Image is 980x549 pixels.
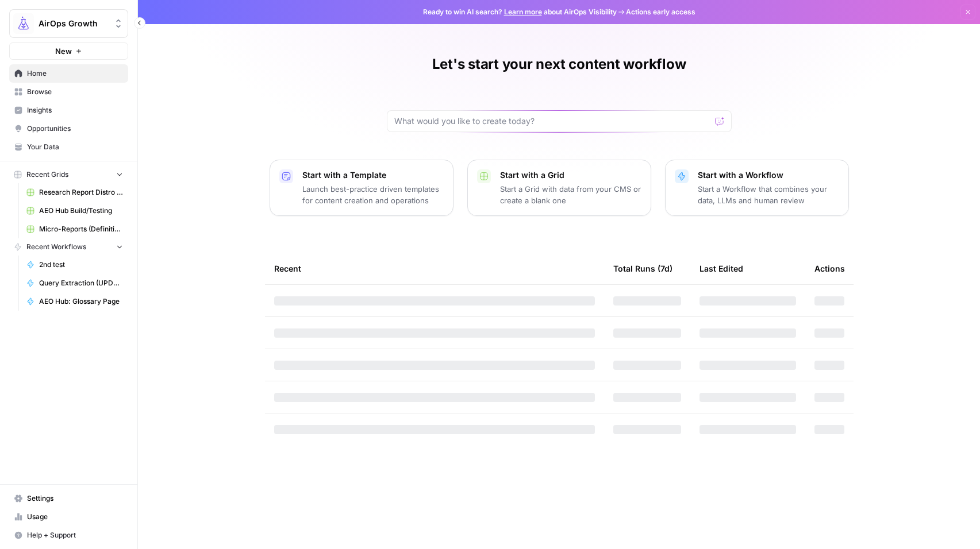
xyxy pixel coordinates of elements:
[698,183,839,206] p: Start a Workflow that combines your data, LLMs and human review
[39,18,108,29] span: AirOps Growth
[274,253,595,284] div: Recent
[21,292,128,311] a: AEO Hub: Glossary Page
[432,55,686,74] h1: Let's start your next content workflow
[698,169,839,181] p: Start with a Workflow
[9,101,128,119] a: Insights
[27,530,123,540] span: Help + Support
[302,169,444,181] p: Start with a Template
[9,64,128,83] a: Home
[9,508,128,526] a: Usage
[27,105,123,115] span: Insights
[700,253,743,284] div: Last Edited
[27,142,123,152] span: Your Data
[270,160,454,216] button: Start with a TemplateLaunch best-practice driven templates for content creation and operations
[302,183,444,206] p: Launch best-practice driven templates for content creation and operations
[9,119,128,138] a: Opportunities
[39,296,123,307] span: AEO Hub: Glossary Page
[26,242,86,252] span: Recent Workflows
[27,68,123,79] span: Home
[665,160,849,216] button: Start with a WorkflowStart a Workflow that combines your data, LLMs and human review
[21,202,128,220] a: AEO Hub Build/Testing
[500,169,641,181] p: Start with a Grid
[39,206,123,216] span: AEO Hub Build/Testing
[9,166,128,183] button: Recent Grids
[27,123,123,134] span: Opportunities
[9,42,128,60] button: New
[55,45,72,57] span: New
[423,7,617,17] span: Ready to win AI search? about AirOps Visibility
[9,9,128,38] button: Workspace: AirOps Growth
[814,253,845,284] div: Actions
[9,138,128,156] a: Your Data
[500,183,641,206] p: Start a Grid with data from your CMS or create a blank one
[21,183,128,202] a: Research Report Distro Workflows
[467,160,651,216] button: Start with a GridStart a Grid with data from your CMS or create a blank one
[9,526,128,544] button: Help + Support
[39,260,123,270] span: 2nd test
[9,489,128,508] a: Settings
[21,256,128,274] a: 2nd test
[39,278,123,288] span: Query Extraction (UPDATES EXISTING RECORD - Do not alter)
[394,115,710,127] input: What would you like to create today?
[13,13,34,34] img: AirOps Growth Logo
[27,493,123,504] span: Settings
[9,83,128,101] a: Browse
[27,512,123,522] span: Usage
[21,220,128,238] a: Micro-Reports (Definitions)
[9,238,128,256] button: Recent Workflows
[27,87,123,97] span: Browse
[626,7,695,17] span: Actions early access
[39,187,123,198] span: Research Report Distro Workflows
[504,7,542,16] a: Learn more
[26,169,68,180] span: Recent Grids
[39,224,123,234] span: Micro-Reports (Definitions)
[21,274,128,292] a: Query Extraction (UPDATES EXISTING RECORD - Do not alter)
[613,253,672,284] div: Total Runs (7d)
